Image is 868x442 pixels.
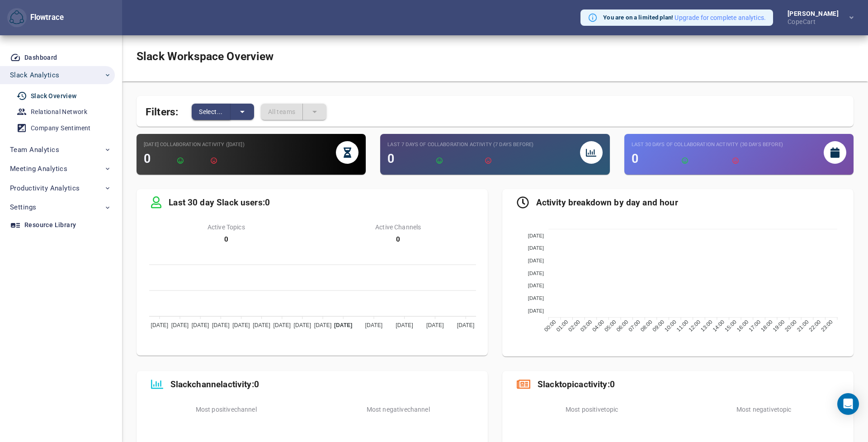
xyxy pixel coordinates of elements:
[712,319,726,333] tspan: 14:00
[294,322,311,328] tspan: [DATE]
[10,69,59,81] span: Slack Analytics
[528,258,544,263] tspan: [DATE]
[31,123,91,134] div: Company Sentiment
[723,319,738,333] tspan: 15:00
[192,104,231,120] button: Select...
[146,100,178,120] span: Filters:
[528,271,544,276] tspan: [DATE]
[7,8,64,28] div: Flowtrace
[509,405,674,417] span: Most positive topic
[528,295,544,301] tspan: [DATE]
[783,319,798,333] tspan: 20:00
[627,319,642,333] tspan: 07:00
[528,283,544,289] tspan: [DATE]
[675,13,766,22] button: Upgrade for complete analytics.
[365,322,383,328] tspan: [DATE]
[171,322,189,328] tspan: [DATE]
[314,322,332,328] tspan: [DATE]
[212,322,230,328] tspan: [DATE]
[773,8,861,28] button: [PERSON_NAME]CopeCart
[529,196,678,209] b: Based on timezone: Europe/Berlin
[10,144,59,156] span: Team Analytics
[426,322,444,328] tspan: [DATE]
[747,319,762,333] tspan: 17:00
[772,319,786,333] tspan: 19:00
[163,378,259,390] b: Slack channel activity: 0
[528,233,544,238] tspan: [DATE]
[651,319,666,333] tspan: 09:00
[528,246,544,251] tspan: [DATE]
[10,182,80,194] span: Productivity Analytics
[788,17,842,25] div: CopeCart
[457,322,475,328] tspan: [DATE]
[837,393,859,415] div: Open Intercom Messenger
[528,308,544,314] tspan: [DATE]
[7,8,27,28] button: Flowtrace
[144,405,308,417] span: Most positive channel
[663,319,678,333] tspan: 10:00
[31,90,77,102] div: Slack Overview
[675,319,690,333] tspan: 11:00
[10,163,67,175] span: Meeting Analytics
[144,223,308,235] span: Active Topics
[615,319,630,333] tspan: 06:00
[687,319,702,333] tspan: 12:00
[273,322,291,328] tspan: [DATE]
[334,322,353,328] tspan: [DATE]
[632,152,638,166] span: 0
[632,141,783,148] small: Last 30 days of Collaboration Activity (30 days before)
[232,322,250,328] tspan: [DATE]
[316,223,481,235] span: Active Channels
[543,319,557,333] tspan: 00:00
[144,152,151,166] span: 0
[591,319,606,333] tspan: 04:00
[137,50,274,63] h1: Slack Workspace Overview
[681,405,846,417] span: Most negative topic
[796,319,810,333] tspan: 21:00
[603,14,673,21] strong: You are on a limited plan!
[603,319,618,333] tspan: 05:00
[736,319,750,333] tspan: 16:00
[151,322,169,328] tspan: [DATE]
[10,201,36,213] span: Settings
[567,319,581,333] tspan: 02:00
[224,235,228,243] b: 0
[144,141,245,148] small: [DATE] Collaboration Activity ([DATE])
[253,322,270,328] tspan: [DATE]
[820,319,834,333] tspan: 23:00
[555,319,570,333] tspan: 01:00
[699,319,714,333] tspan: 13:00
[161,196,270,209] b: Last 30 day Slack users: 0
[24,219,76,231] div: Resource Library
[808,319,822,333] tspan: 22:00
[24,52,57,63] div: Dashboard
[261,104,327,120] div: split button
[27,12,64,23] div: Flowtrace
[759,319,774,333] tspan: 18:00
[192,104,254,120] div: split button
[396,235,400,243] b: 0
[396,322,413,328] tspan: [DATE]
[192,322,209,328] tspan: [DATE]
[9,10,24,25] img: Flowtrace
[579,319,594,333] tspan: 03:00
[387,152,394,166] span: 0
[31,106,87,118] div: Relational Network
[387,141,533,148] small: Last 7 days of Collaboration Activity (7 days before)
[639,319,654,333] tspan: 08:00
[199,106,223,117] span: Select...
[316,405,481,417] span: Most negative channel
[530,378,615,390] b: Slack topic activity: 0
[788,10,842,17] div: [PERSON_NAME]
